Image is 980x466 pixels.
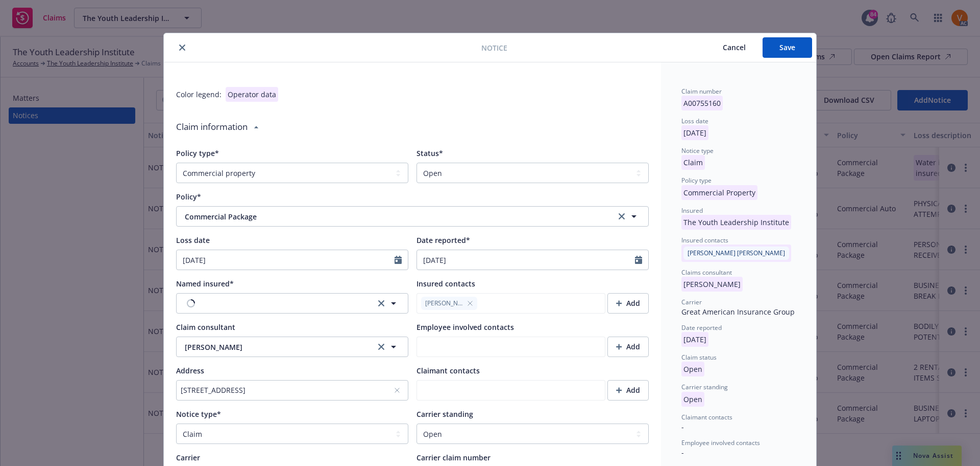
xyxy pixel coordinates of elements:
span: Claim consultant [176,322,235,332]
span: Commercial Property [681,188,757,197]
span: Notice type [681,146,714,155]
p: The Youth Leadership Institute [681,215,791,230]
a: clear selection [375,341,387,353]
span: Employee involved contacts [416,322,514,332]
p: Claim [681,155,705,170]
p: Open [681,392,704,407]
svg: Calendar [635,256,642,264]
button: Add [607,337,649,357]
span: Loss date [176,235,210,245]
span: Loss date [681,117,708,125]
span: Claim [681,158,705,167]
span: Policy* [176,192,201,202]
div: Add [616,294,640,313]
span: Address [176,366,204,375]
p: [DATE] [681,125,708,140]
p: [DATE] [681,332,708,347]
div: Color legend: [176,89,222,100]
p: Commercial Property [681,185,757,200]
span: Notice [481,42,507,53]
span: Cancel [723,42,746,52]
p: A00755160 [681,96,723,110]
span: Named insured* [176,279,234,289]
span: [PERSON_NAME] [185,342,367,352]
button: Commercial Packageclear selection [176,206,649,227]
span: Carrier [681,298,702,306]
span: Claim number [681,87,722,96]
span: The Youth Leadership Institute [681,217,791,227]
span: Insured contacts [681,236,728,245]
div: Add [616,381,640,400]
span: Date reported [681,323,722,332]
span: [PERSON_NAME] [PERSON_NAME] [681,248,791,257]
input: MM/DD/YYYY [177,250,395,270]
a: clear selection [375,297,387,309]
span: Save [779,42,795,52]
svg: Calendar [395,256,402,264]
span: - [681,422,684,432]
span: Claims consultant [681,268,732,277]
p: Open [681,362,704,376]
div: Claim information [176,112,248,142]
div: Add [616,337,640,357]
button: close [176,41,188,54]
button: Save [763,37,812,58]
button: Add [607,380,649,401]
span: Carrier standing [681,383,728,391]
button: [STREET_ADDRESS] [176,380,408,401]
span: Employee involved contacts [681,438,760,447]
span: Notice type* [176,409,221,419]
span: Carrier [176,453,200,462]
span: A00755160 [681,98,723,108]
p: [PERSON_NAME] [681,277,743,292]
span: [DATE] [681,335,708,344]
span: Carrier standing [416,409,473,419]
span: Open [681,394,704,404]
span: Policy type [681,176,712,185]
button: Add [607,293,649,314]
input: MM/DD/YYYY [417,250,635,270]
button: Cancel [706,37,763,58]
span: [PERSON_NAME] [425,299,463,308]
span: Commercial Package [185,211,583,222]
a: clear selection [616,210,628,223]
span: Status* [416,148,443,158]
span: Claimant contacts [681,413,732,421]
span: Insured contacts [416,279,475,289]
button: [PERSON_NAME]clear selection [176,337,408,357]
span: Date reported* [416,235,470,245]
span: - [681,448,684,457]
span: Claimant contacts [416,366,480,375]
span: Open [681,364,704,374]
div: Operator data [226,87,278,102]
span: [PERSON_NAME] [PERSON_NAME] [688,249,785,258]
span: Carrier claim number [416,453,491,462]
span: Claim status [681,353,717,362]
span: Insured [681,206,703,215]
div: [STREET_ADDRESS] [181,385,394,395]
span: [PERSON_NAME] [681,279,743,289]
button: clear selection [176,293,408,314]
div: Great American Insurance Group [681,306,796,317]
span: [DATE] [681,128,708,138]
span: Policy type* [176,148,219,158]
div: Claim information [176,112,649,142]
